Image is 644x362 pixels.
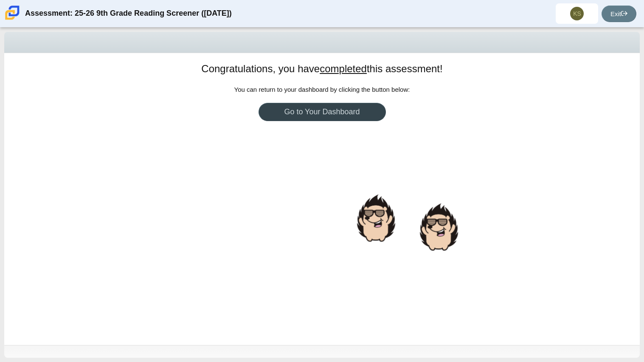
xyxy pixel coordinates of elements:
a: Exit [602,6,636,22]
span: You can return to your dashboard by clicking the button below: [234,86,410,93]
div: Assessment: 25-26 9th Grade Reading Screener ([DATE]) [25,3,232,24]
img: Carmen School of Science & Technology [3,4,21,22]
span: KS [573,11,581,17]
h1: Congratulations, you have this assessment! [201,62,442,76]
a: Carmen School of Science & Technology [3,16,21,23]
a: Go to Your Dashboard [259,103,386,121]
u: completed [320,63,367,74]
